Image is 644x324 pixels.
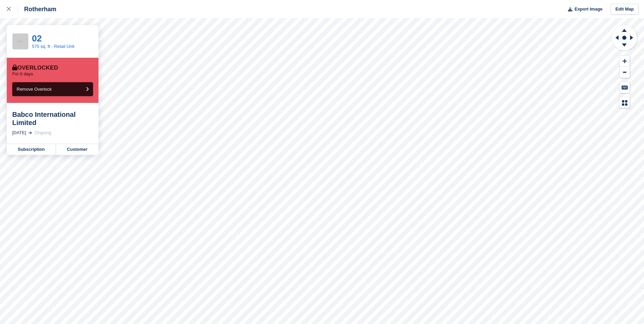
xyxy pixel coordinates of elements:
span: Export Image [574,6,602,13]
a: Customer [56,144,98,155]
div: Rotherham [18,5,56,13]
button: Remove Overlock [12,82,93,96]
div: [DATE] [12,129,26,136]
button: Export Image [564,4,603,15]
span: Remove Overlock [17,87,52,92]
a: 575 sq. ft - Retail Unit [32,44,74,49]
div: Babco International Limited [12,110,93,127]
button: Zoom Out [620,67,630,78]
img: arrow-right-light-icn-cde0832a797a2874e46488d9cf13f60e5c3a73dbe684e267c42b8395dfbc2abf.svg [29,131,32,134]
a: 02 [32,33,42,43]
button: Zoom In [620,56,630,67]
a: Subscription [7,144,56,155]
div: Ongoing [35,129,51,136]
p: For 6 days [12,71,33,77]
div: Overlocked [12,65,58,71]
img: 256x256-placeholder-a091544baa16b46aadf0b611073c37e8ed6a367829ab441c3b0103e7cf8a5b1b.png [13,34,28,49]
button: Keyboard Shortcuts [620,82,630,93]
button: Map Legend [620,97,630,108]
a: Edit Map [611,4,639,15]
